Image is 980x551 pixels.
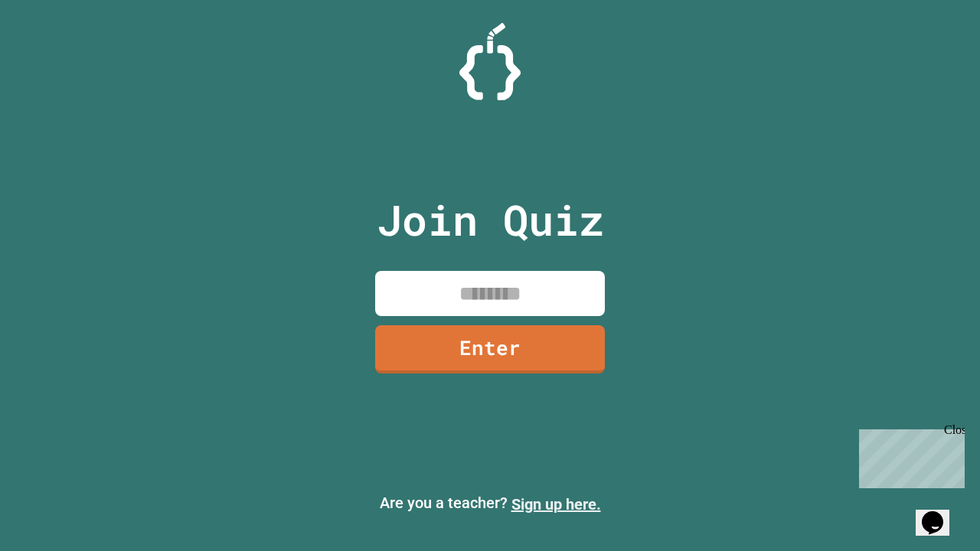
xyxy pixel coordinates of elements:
img: Logo.svg [459,23,521,100]
p: Are you a teacher? [12,491,968,516]
iframe: chat widget [853,423,965,488]
iframe: chat widget [916,490,965,536]
div: Chat with us now!Close [6,6,106,97]
a: Enter [375,325,605,373]
p: Join Quiz [377,188,604,252]
a: Sign up here. [511,495,601,514]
